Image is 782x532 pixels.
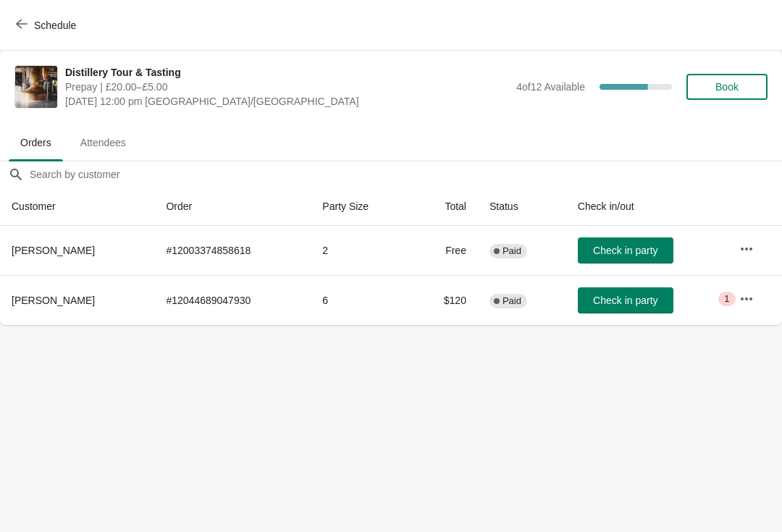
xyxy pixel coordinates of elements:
td: Free [411,226,478,275]
span: Prepay | £20.00–£5.00 [65,80,509,94]
th: Total [411,187,478,226]
span: Schedule [34,20,76,31]
span: Check in party [593,295,657,306]
td: 2 [311,226,411,275]
input: Search by customer [29,161,782,187]
span: 4 of 12 Available [516,81,585,93]
td: $120 [411,275,478,325]
th: Order [154,187,311,226]
th: Party Size [311,187,411,226]
td: 6 [311,275,411,325]
span: [PERSON_NAME] [12,245,95,256]
button: Check in party [578,237,673,263]
span: Paid [503,295,521,307]
button: Schedule [7,12,88,38]
span: Distillery Tour & Tasting [65,65,509,80]
td: # 12003374858618 [154,226,311,275]
button: Check in party [578,287,673,313]
span: Paid [503,245,521,257]
button: Book [686,74,768,100]
img: Distillery Tour & Tasting [15,66,57,108]
span: [PERSON_NAME] [12,295,95,306]
span: Check in party [593,245,657,256]
span: Attendees [69,130,138,156]
th: Check in/out [566,187,728,226]
span: [DATE] 12:00 pm [GEOGRAPHIC_DATA]/[GEOGRAPHIC_DATA] [65,94,509,109]
span: Orders [9,130,63,156]
td: # 12044689047930 [154,275,311,325]
th: Status [478,187,566,226]
span: Book [715,81,739,93]
span: 1 [724,293,729,305]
